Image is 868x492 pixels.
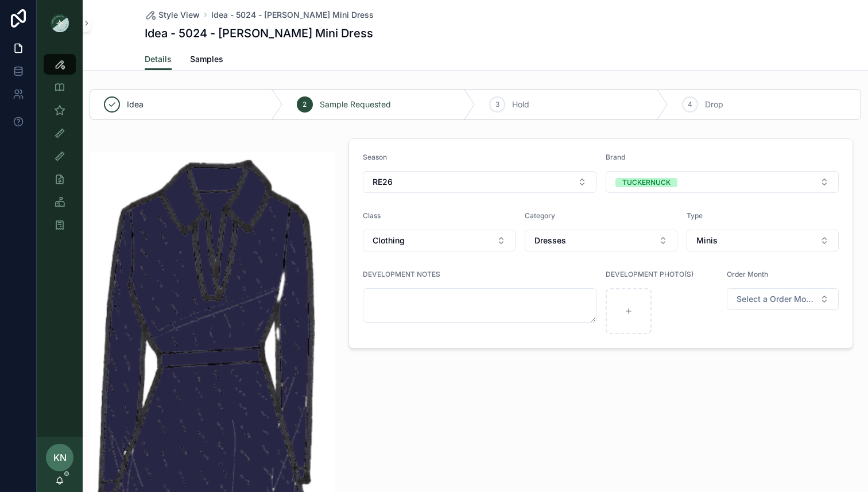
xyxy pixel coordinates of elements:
[737,293,815,305] span: Select a Order Month
[363,230,516,251] button: Select Button
[534,235,566,246] span: Dresses
[622,178,671,187] div: TUCKERNUCK
[363,211,381,220] span: Class
[688,100,692,109] span: 4
[525,211,555,220] span: Category
[51,14,69,32] img: App logo
[687,211,703,220] span: Type
[495,100,499,109] span: 3
[373,176,393,188] span: RE26
[363,270,440,278] span: DEVELOPMENT NOTES
[727,288,839,310] button: Select Button
[127,99,144,110] span: Idea
[687,230,839,251] button: Select Button
[145,25,373,41] h1: Idea - 5024 - [PERSON_NAME] Mini Dress
[145,9,200,21] a: Style View
[363,171,596,193] button: Select Button
[145,49,172,71] a: Details
[211,9,374,21] a: Idea - 5024 - [PERSON_NAME] Mini Dress
[606,171,839,193] button: Select Button
[525,230,677,251] button: Select Button
[158,9,200,21] span: Style View
[303,100,307,109] span: 2
[53,451,67,464] span: KN
[320,99,391,110] span: Sample Requested
[705,99,723,110] span: Drop
[606,153,625,161] span: Brand
[190,53,223,65] span: Samples
[373,235,405,246] span: Clothing
[727,270,768,278] span: Order Month
[37,46,83,250] div: scrollable content
[145,53,172,65] span: Details
[190,49,223,72] a: Samples
[696,235,718,246] span: Minis
[363,153,387,161] span: Season
[606,270,693,278] span: DEVELOPMENT PHOTO(S)
[512,99,529,110] span: Hold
